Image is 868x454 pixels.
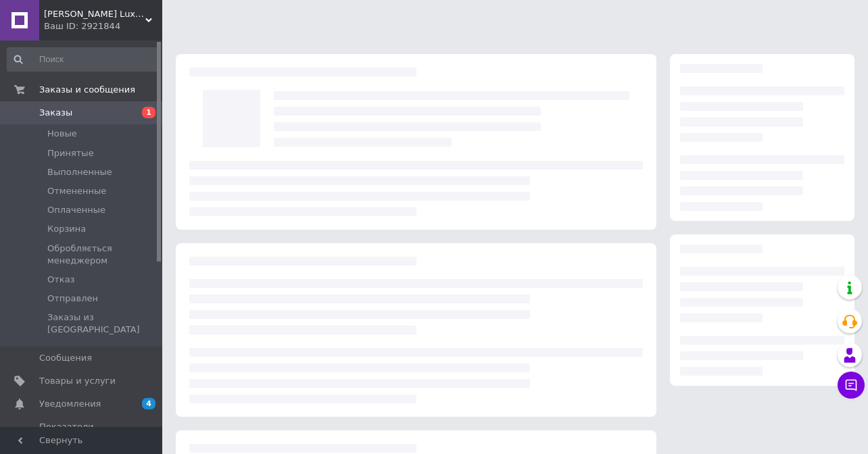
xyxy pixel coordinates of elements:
span: Обробляється менеджером [47,243,158,267]
span: Заказы и сообщения [39,84,135,96]
span: Выполненные [47,166,112,178]
span: Уведомления [39,398,101,410]
span: Принятые [47,147,94,159]
span: Rosso Lux - ювелірна біжутерія з медичного сплаву [44,8,145,20]
span: Заказы [39,107,72,119]
span: Отмененные [47,185,106,197]
div: Ваш ID: 2921844 [44,20,162,32]
input: Поиск [7,47,160,72]
span: Показатели работы компании [39,421,125,445]
span: Корзина [47,223,86,235]
span: Оплаченные [47,204,105,216]
span: 1 [142,107,155,118]
span: Заказы из [GEOGRAPHIC_DATA] [47,311,158,336]
span: Товары и услуги [39,375,116,387]
span: 4 [142,398,155,409]
span: Отказ [47,274,75,286]
button: Чат с покупателем [838,372,865,399]
span: Отправлен [47,293,98,305]
span: Сообщения [39,352,92,364]
span: Новые [47,128,77,140]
